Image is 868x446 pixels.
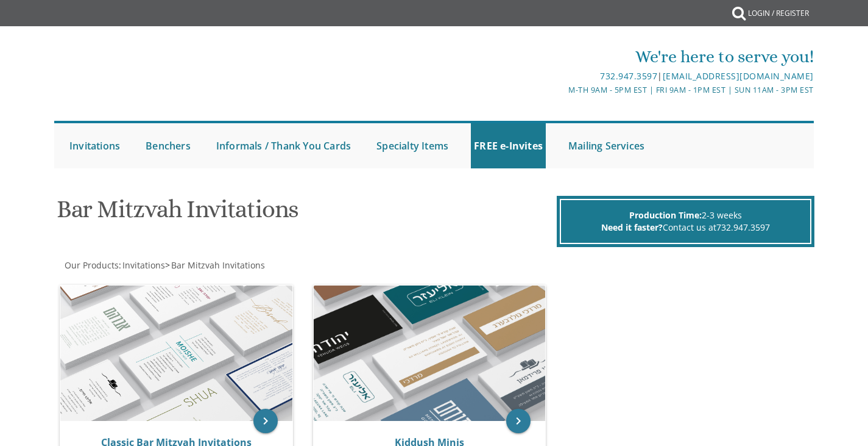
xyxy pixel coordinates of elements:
[63,259,119,271] a: Our Products
[471,123,546,168] a: FREE e-Invites
[560,199,811,244] div: 2-3 weeks Contact us at
[66,123,123,168] a: Invitations
[601,221,663,233] span: Need it faster?
[506,409,531,433] a: keyboard_arrow_right
[308,45,814,69] div: We're here to serve you!
[629,209,702,221] span: Production Time:
[663,70,814,82] a: [EMAIL_ADDRESS][DOMAIN_NAME]
[143,123,194,168] a: Benchers
[57,196,554,232] h1: Bar Mitzvah Invitations
[165,259,265,271] span: >
[253,409,278,433] a: keyboard_arrow_right
[170,259,265,271] a: Bar Mitzvah Invitations
[600,70,657,82] a: 732.947.3597
[308,84,814,96] div: M-Th 9am - 5pm EST | Fri 9am - 1pm EST | Sun 11am - 3pm EST
[122,259,165,271] span: Invitations
[60,286,292,421] img: Classic Bar Mitzvah Invitations
[373,123,451,168] a: Specialty Items
[565,123,647,168] a: Mailing Services
[171,259,265,271] span: Bar Mitzvah Invitations
[54,259,434,272] div: :
[716,221,770,233] a: 732.947.3597
[121,259,165,271] a: Invitations
[314,286,546,421] img: Kiddush Minis
[213,123,354,168] a: Informals / Thank You Cards
[308,69,814,84] div: |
